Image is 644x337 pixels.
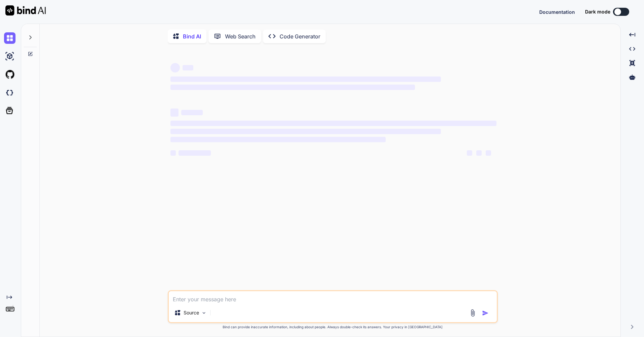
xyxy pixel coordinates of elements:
[280,32,320,40] p: Code Generator
[181,110,203,115] span: ‌
[486,150,491,156] span: ‌
[170,109,179,117] span: ‌
[168,325,498,330] p: Bind can provide inaccurate information, including about people. Always double-check its answers....
[170,76,441,82] span: ‌
[4,32,15,44] img: chat
[183,32,201,40] p: Bind AI
[225,32,256,40] p: Web Search
[467,150,472,156] span: ‌
[170,121,496,126] span: ‌
[170,129,441,134] span: ‌
[170,85,415,90] span: ‌
[476,150,482,156] span: ‌
[469,309,477,317] img: attachment
[170,150,176,156] span: ‌
[201,310,207,316] img: Pick Models
[539,8,575,16] button: Documentation
[4,69,15,80] img: githubLight
[482,310,489,316] img: icon
[5,5,46,16] img: Bind AI
[170,137,386,142] span: ‌
[183,65,193,70] span: ‌
[585,8,610,15] span: Dark mode
[170,63,180,72] span: ‌
[179,150,211,156] span: ‌
[4,87,15,98] img: darkCloudIdeIcon
[539,9,575,15] span: Documentation
[4,51,15,62] img: ai-studio
[184,309,199,316] p: Source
